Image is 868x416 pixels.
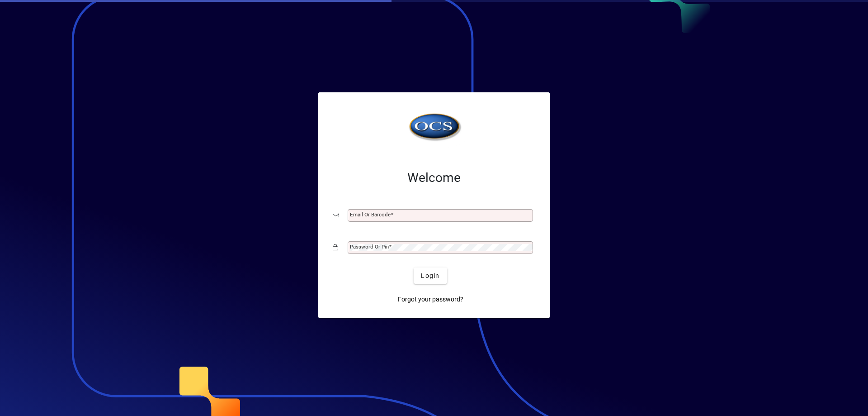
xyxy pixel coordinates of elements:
button: Login [414,268,447,284]
span: Login [421,271,439,281]
span: Forgot your password? [398,295,463,304]
mat-label: Email or Barcode [350,211,391,218]
a: Forgot your password? [394,291,467,307]
h2: Welcome [333,170,535,186]
mat-label: Password or Pin [350,244,389,250]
